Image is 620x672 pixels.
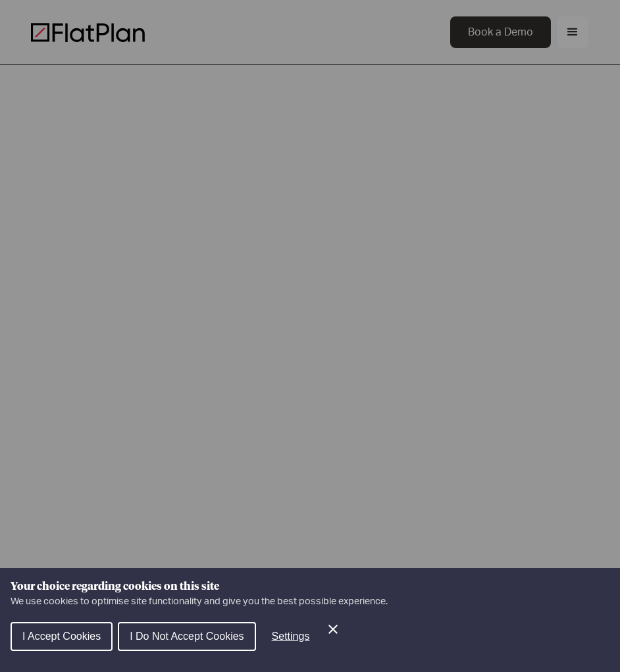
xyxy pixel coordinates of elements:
span: I Accept Cookies [22,631,101,642]
button: Close Cookie Control [325,621,341,637]
span: Settings [272,631,310,642]
button: I Do Not Accept Cookies [118,622,255,651]
button: I Accept Cookies [11,622,113,651]
button: Settings [261,623,321,650]
span: I Do Not Accept Cookies [130,631,244,642]
p: We use cookies to optimise site functionality and give you the best possible experience. [11,594,609,609]
h1: Your choice regarding cookies on this site [11,579,609,594]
